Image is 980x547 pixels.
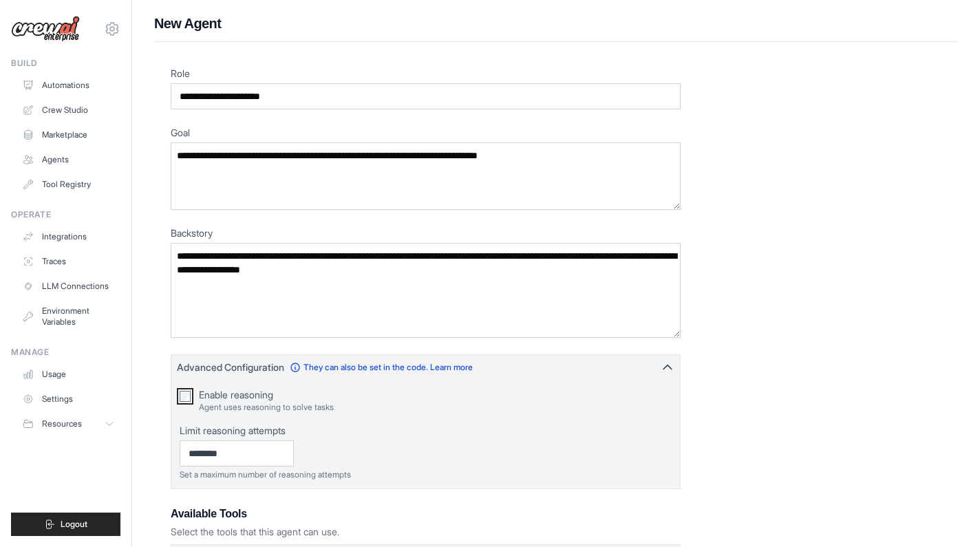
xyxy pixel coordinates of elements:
[171,126,681,140] label: Goal
[17,300,120,333] a: Environment Variables
[180,469,672,480] p: Set a maximum number of reasoning attempts
[17,124,120,146] a: Marketplace
[61,519,87,530] span: Logout
[11,513,120,536] button: Logout
[17,413,120,435] button: Resources
[154,14,958,33] h1: New Agent
[17,388,120,410] a: Settings
[11,209,120,220] div: Operate
[11,347,120,358] div: Manage
[171,525,681,539] p: Select the tools that this agent can use.
[17,250,120,272] a: Traces
[171,506,681,522] h3: Available Tools
[290,362,473,373] a: They can also be set in the code. Learn more
[42,418,82,429] span: Resources
[199,388,334,402] label: Enable reasoning
[17,226,120,248] a: Integrations
[171,226,681,240] label: Backstory
[171,355,680,380] button: Advanced Configuration They can also be set in the code. Learn more
[11,58,120,69] div: Build
[17,149,120,171] a: Agents
[177,361,284,374] span: Advanced Configuration
[17,74,120,96] a: Automations
[17,99,120,121] a: Crew Studio
[17,363,120,385] a: Usage
[171,67,681,81] label: Role
[17,173,120,195] a: Tool Registry
[17,275,120,297] a: LLM Connections
[11,16,80,42] img: Logo
[199,402,334,413] p: Agent uses reasoning to solve tasks
[180,424,672,438] label: Limit reasoning attempts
